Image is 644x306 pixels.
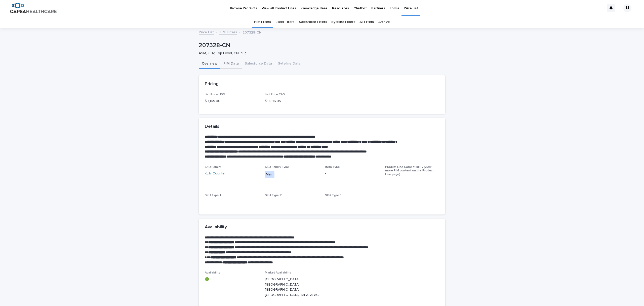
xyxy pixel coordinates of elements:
div: LI [623,4,631,12]
img: B5p4sRfuTuC72oLToeu7 [10,3,57,13]
a: Price List [199,29,214,35]
span: SKU Type 2 [265,194,282,197]
p: - [205,199,259,204]
p: [GEOGRAPHIC_DATA], [GEOGRAPHIC_DATA], [GEOGRAPHIC_DATA], [GEOGRAPHIC_DATA], MEA, APAC [265,277,319,298]
p: - [325,171,379,176]
a: Archive [378,16,390,28]
span: SKU Family [205,166,221,169]
h2: Availability [205,225,227,230]
span: SKU Family Type [265,166,289,169]
button: Overview [199,59,220,69]
a: Excel Filters [275,16,294,28]
p: - [325,199,379,204]
span: Availability [205,271,220,274]
h2: Pricing [205,81,219,87]
p: $ 9,816.05 [265,99,319,104]
span: SKU Type 1 [205,194,221,197]
p: 207328-CN [199,42,443,49]
span: Product Line Compatibility (view more PIM content on the Product Line page) [385,166,434,176]
a: PIM Filters [254,16,271,28]
p: - [265,199,319,204]
span: List Price USD [205,93,225,96]
a: KL1v Counter [205,171,226,176]
a: Syteline Filters [331,16,355,28]
button: Salesforce Data [242,59,275,69]
a: PIM Filters [219,29,237,35]
a: Salesforce Filters [299,16,327,28]
p: 🟢 [205,277,259,282]
div: Main [265,171,274,178]
span: List Price CAD [265,93,285,96]
button: Syteline Data [275,59,304,69]
p: $ 7,165.00 [205,99,259,104]
span: Market Availability [265,271,291,274]
a: All Filters [359,16,374,28]
button: PIM Data [220,59,242,69]
span: Item Type [325,166,340,169]
p: 207328-CN [243,29,262,35]
p: ASM, KL1v, Top Level, CN Plug [199,51,441,55]
p: - [385,178,439,183]
h2: Details [205,124,219,130]
span: SKU Type 3 [325,194,342,197]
